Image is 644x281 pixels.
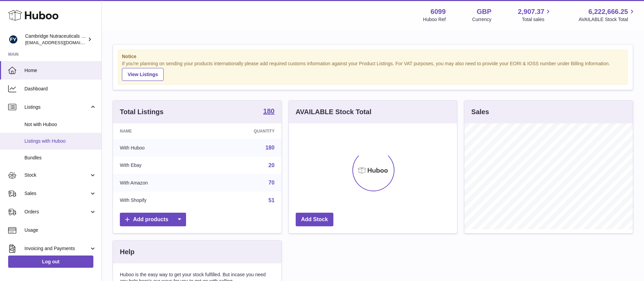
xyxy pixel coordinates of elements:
a: 180 [265,145,275,151]
span: AVAILABLE Stock Total [578,16,636,23]
div: Currency [472,16,492,23]
a: View Listings [122,68,164,81]
strong: GBP [477,7,491,16]
span: Listings with Huboo [24,138,96,144]
span: Usage [24,227,96,233]
a: Add Stock [296,213,333,227]
h3: AVAILABLE Stock Total [296,107,371,117]
span: Dashboard [24,86,96,92]
div: If you're planning on sending your products internationally please add required customs informati... [122,60,624,81]
a: 6,222,666.25 AVAILABLE Stock Total [578,7,636,23]
strong: 180 [263,108,274,115]
span: Listings [24,104,89,110]
span: 6,222,666.25 [588,7,628,16]
span: [EMAIL_ADDRESS][DOMAIN_NAME] [25,40,100,45]
span: Home [24,67,96,74]
td: With Shopify [113,192,205,209]
span: Invoicing and Payments [24,245,89,252]
th: Quantity [205,123,281,139]
div: Cambridge Nutraceuticals Ltd [25,33,86,46]
h3: Total Listings [120,107,164,117]
a: 70 [269,180,275,186]
span: Total sales [522,16,552,23]
a: 2,907.37 Total sales [518,7,552,23]
img: internalAdmin-6099@internal.huboo.com [8,34,18,45]
span: Orders [24,209,89,215]
a: Log out [8,256,93,268]
a: 51 [269,197,275,203]
span: 2,907.37 [518,7,545,16]
td: With Amazon [113,174,205,192]
h3: Sales [471,107,489,117]
td: With Huboo [113,139,205,157]
span: Sales [24,190,89,197]
a: 20 [269,162,275,168]
h3: Help [120,247,134,257]
span: Not with Huboo [24,121,96,128]
a: 180 [263,108,274,116]
strong: Notice [122,53,624,60]
strong: 6099 [430,7,446,16]
td: With Ebay [113,157,205,174]
span: Stock [24,172,89,178]
span: Bundles [24,155,96,161]
div: Huboo Ref [423,16,446,23]
a: Add products [120,213,186,227]
th: Name [113,123,205,139]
